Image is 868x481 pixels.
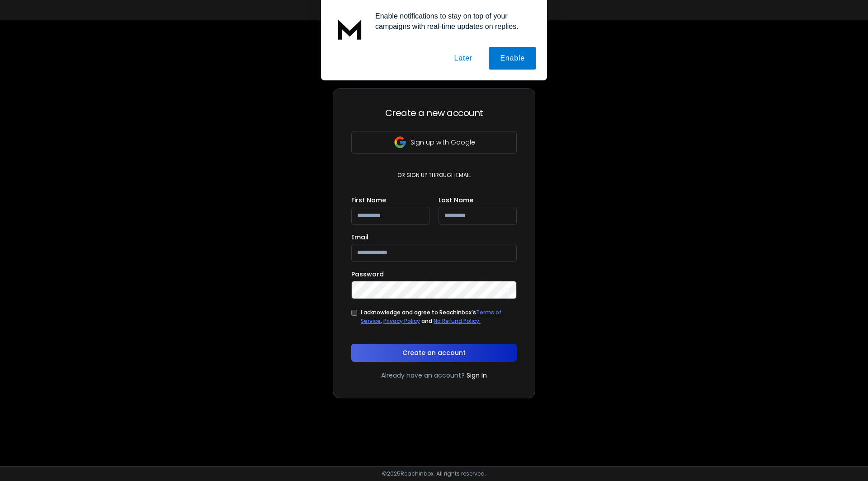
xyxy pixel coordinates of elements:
label: Password [351,271,384,277]
a: Privacy Policy [383,317,420,325]
img: notification icon [332,11,368,47]
p: © 2025 Reachinbox. All rights reserved. [382,470,486,477]
a: Terms of Service [361,308,503,325]
div: I acknowledge and agree to ReachInbox's , and [361,308,517,326]
button: Sign up with Google [351,131,517,154]
a: No Refund Policy. [434,317,481,325]
a: Sign In [467,371,487,380]
div: Enable notifications to stay on top of your campaigns with real-time updates on replies. [368,11,536,32]
label: Email [351,234,368,240]
button: Create an account [351,344,517,362]
p: Sign up with Google [410,138,475,147]
label: First Name [351,197,386,203]
h3: Create a new account [351,107,517,119]
button: Enable [489,47,536,70]
button: Later [443,47,483,70]
p: Already have an account? [381,371,465,380]
label: Last Name [439,197,473,203]
p: or sign up through email [394,172,474,179]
